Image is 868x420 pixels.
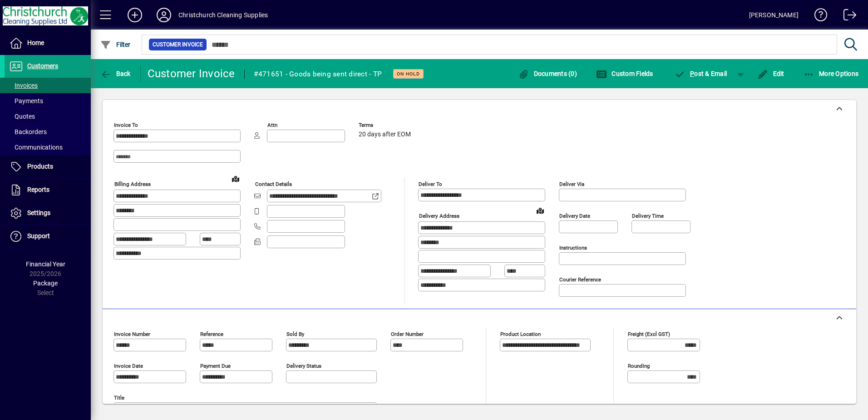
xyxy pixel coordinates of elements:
[91,65,141,82] app-page-header-button: Back
[500,331,541,337] mat-label: Product location
[27,62,58,70] span: Customers
[5,179,91,201] a: Reports
[801,65,861,82] button: More Options
[200,363,231,369] mat-label: Payment due
[9,113,35,120] span: Quotes
[5,202,91,225] a: Settings
[749,8,799,22] div: [PERSON_NAME]
[518,70,577,77] span: Documents (0)
[5,155,91,178] a: Products
[228,171,243,186] a: View on map
[757,70,784,77] span: Edit
[559,181,584,187] mat-label: Deliver via
[148,66,235,81] div: Customer Invoice
[153,40,203,49] span: Customer Invoice
[559,245,587,251] mat-label: Instructions
[100,70,131,77] span: Back
[5,93,91,109] a: Payments
[594,65,656,82] button: Custom Fields
[359,122,413,128] span: Terms
[114,363,143,369] mat-label: Invoice date
[114,122,138,128] mat-label: Invoice To
[100,41,131,48] span: Filter
[632,213,664,219] mat-label: Delivery time
[200,331,223,337] mat-label: Reference
[5,109,91,124] a: Quotes
[5,32,91,55] a: Home
[559,213,590,219] mat-label: Delivery date
[286,363,321,369] mat-label: Delivery status
[9,144,63,151] span: Communications
[178,8,268,22] div: Christchurch Cleaning Supplies
[5,225,91,248] a: Support
[267,122,277,128] mat-label: Attn
[391,331,424,337] mat-label: Order number
[628,363,650,369] mat-label: Rounding
[628,331,670,337] mat-label: Freight (excl GST)
[9,82,38,89] span: Invoices
[149,7,178,23] button: Profile
[559,276,601,283] mat-label: Courier Reference
[26,260,65,268] span: Financial Year
[114,331,150,337] mat-label: Invoice number
[27,39,44,46] span: Home
[5,140,91,155] a: Communications
[27,163,53,170] span: Products
[9,97,43,105] span: Payments
[359,131,411,138] span: 20 days after EOM
[27,209,50,216] span: Settings
[516,65,579,82] button: Documents (0)
[596,70,653,77] span: Custom Fields
[533,203,547,218] a: View on map
[254,67,382,81] div: #471651 - Goods being sent direct - TP
[120,7,149,23] button: Add
[670,65,732,82] button: Post & Email
[755,65,787,82] button: Edit
[98,36,133,53] button: Filter
[33,280,58,287] span: Package
[419,181,442,187] mat-label: Deliver To
[397,71,420,77] span: On hold
[286,331,304,337] mat-label: Sold by
[98,65,133,82] button: Back
[5,124,91,140] a: Backorders
[27,232,50,240] span: Support
[837,2,857,31] a: Logout
[808,2,828,31] a: Knowledge Base
[690,70,694,77] span: P
[9,128,47,135] span: Backorders
[675,70,727,77] span: ost & Email
[5,78,91,93] a: Invoices
[27,186,49,193] span: Reports
[804,70,859,77] span: More Options
[114,395,124,401] mat-label: Title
